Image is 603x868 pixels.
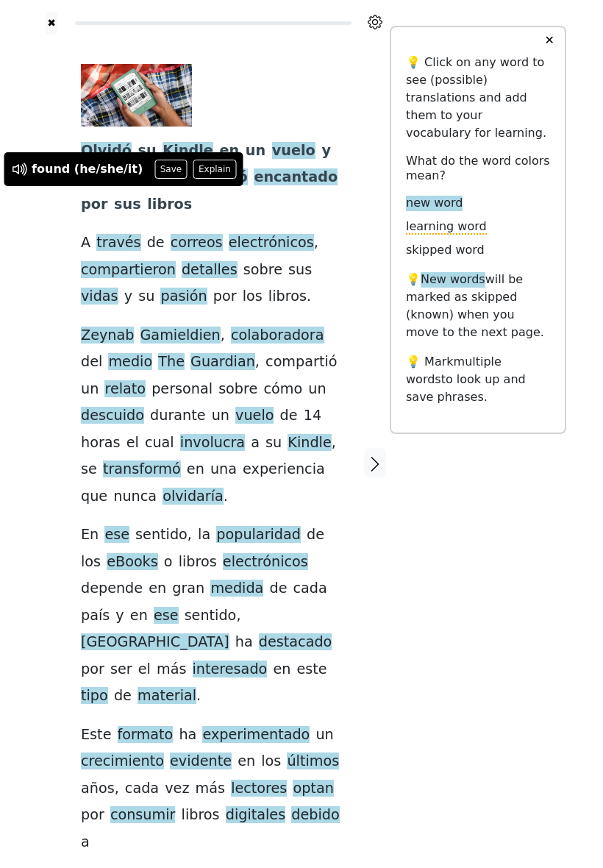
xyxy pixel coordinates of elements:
[81,261,176,280] span: compartieron
[243,288,263,306] span: los
[251,434,260,452] span: a
[406,353,550,406] p: 💡 Mark to look up and save phrases.
[235,633,253,652] span: ha
[272,142,315,160] span: vuelo
[154,160,187,179] button: Save
[81,526,99,544] span: En
[172,580,204,598] span: gran
[221,327,225,345] span: ,
[196,687,201,705] span: .
[231,327,324,345] span: colaboradora
[198,526,210,544] span: la
[104,526,129,544] span: ese
[81,327,134,345] span: Zeynab
[135,526,188,544] span: sentido
[81,553,101,572] span: los
[213,288,237,306] span: por
[314,234,318,252] span: ,
[140,327,221,345] span: Gamieldien
[307,526,324,544] span: de
[216,526,301,544] span: popularidad
[259,633,332,652] span: destacado
[265,353,337,371] span: compartió
[115,780,119,798] span: ,
[180,434,245,452] span: involucra
[406,219,487,235] span: learning word
[171,234,223,252] span: correos
[196,780,225,798] span: más
[81,64,192,127] img: nuevo-kindle-amazon-matcha-2024.jpg
[138,661,151,679] span: el
[182,806,220,825] span: libros
[103,460,181,479] span: transformó
[138,687,196,705] span: material
[269,580,287,598] span: de
[115,607,124,625] span: y
[81,833,90,852] span: a
[265,434,282,452] span: su
[219,142,239,160] span: en
[160,288,207,306] span: pasión
[421,272,485,288] span: New words
[179,726,196,744] span: ha
[406,54,550,142] p: 💡 Click on any word to see (possible) translations and add them to your vocabulary for learning.
[210,580,263,598] span: medida
[46,12,58,35] button: ✖
[81,434,121,452] span: horas
[114,196,141,214] span: sus
[243,261,282,280] span: sobre
[406,355,502,386] span: multiple words
[81,407,144,425] span: descuido
[81,142,132,160] span: Olvidó
[110,806,176,825] span: consumir
[130,607,148,625] span: en
[126,434,139,452] span: el
[81,488,107,506] span: que
[185,607,237,625] span: sentido
[315,726,333,744] span: un
[32,160,143,178] div: found (he/she/it)
[108,353,152,371] span: medio
[406,271,550,341] p: 💡 will be marked as skipped (known) when you move to the next page.
[151,380,213,399] span: personal
[535,27,563,54] button: ✕
[406,243,485,258] span: skipped word
[202,726,310,744] span: experimentado
[81,460,97,479] span: se
[81,633,229,652] span: [GEOGRAPHIC_DATA]
[261,753,281,771] span: los
[291,806,339,825] span: debido
[243,460,325,479] span: experiencia
[81,806,104,825] span: por
[406,154,550,182] h6: What do the word colors mean?
[81,607,110,625] span: país
[406,196,463,211] span: new word
[104,380,146,399] span: relato
[81,661,104,679] span: por
[114,687,132,705] span: de
[179,553,217,572] span: libros
[124,288,132,306] span: y
[226,806,285,825] span: digitales
[81,380,99,399] span: un
[145,434,174,452] span: cual
[218,380,257,399] span: sobre
[182,261,238,280] span: detalles
[190,353,255,371] span: Guardian
[280,407,298,425] span: de
[107,553,158,572] span: eBooks
[235,407,274,425] span: vuelo
[288,261,312,280] span: sus
[307,288,311,306] span: .
[268,288,307,306] span: libros
[288,434,331,452] span: Kindle
[96,234,140,252] span: través
[163,142,213,160] span: Kindle
[149,580,166,598] span: en
[296,661,327,679] span: este
[138,288,154,306] span: su
[81,580,143,598] span: depende
[81,234,90,252] span: A
[81,726,111,744] span: Este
